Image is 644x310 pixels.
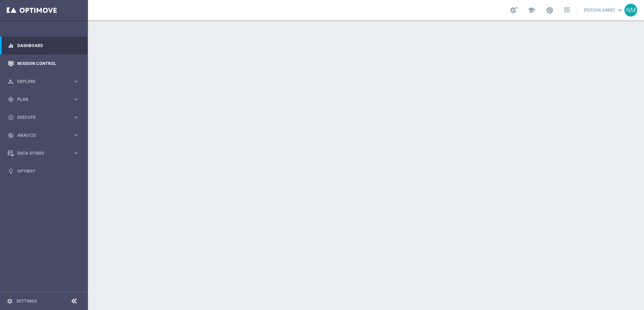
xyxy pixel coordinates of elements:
[8,162,79,180] div: Optibot
[8,37,79,54] div: Dashboard
[7,133,80,138] button: track_changes Analyze keyboard_arrow_right
[73,114,79,120] i: keyboard_arrow_right
[73,150,79,156] i: keyboard_arrow_right
[73,96,79,103] i: keyboard_arrow_right
[8,54,79,72] div: Mission Control
[7,298,13,304] i: settings
[8,114,73,120] div: Execute
[7,61,80,66] button: Mission Control
[8,79,14,85] i: person_search
[8,168,14,174] i: lightbulb
[73,78,79,85] i: keyboard_arrow_right
[624,4,637,17] div: NM
[7,43,80,48] button: equalizer Dashboard
[8,79,73,85] div: Explore
[8,96,73,103] div: Plan
[616,6,624,14] span: keyboard_arrow_down
[73,132,79,138] i: keyboard_arrow_right
[17,133,73,137] span: Analyze
[8,150,73,156] div: Data Studio
[8,132,14,138] i: track_changes
[7,97,80,102] button: gps_fixed Plan keyboard_arrow_right
[583,5,624,15] a: [PERSON_NAME]keyboard_arrow_down
[17,162,79,180] a: Optibot
[8,114,14,120] i: play_circle_outline
[17,115,73,119] span: Execute
[7,151,80,156] button: Data Studio keyboard_arrow_right
[7,115,80,120] button: play_circle_outline Execute keyboard_arrow_right
[17,37,79,54] a: Dashboard
[8,132,73,138] div: Analyze
[528,6,535,14] span: school
[16,299,37,303] a: Settings
[17,54,79,72] a: Mission Control
[8,43,14,49] i: equalizer
[8,96,14,103] i: gps_fixed
[17,80,73,84] span: Explore
[17,151,73,155] span: Data Studio
[7,169,80,174] button: lightbulb Optibot
[7,79,80,84] button: person_search Explore keyboard_arrow_right
[17,97,73,102] span: Plan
